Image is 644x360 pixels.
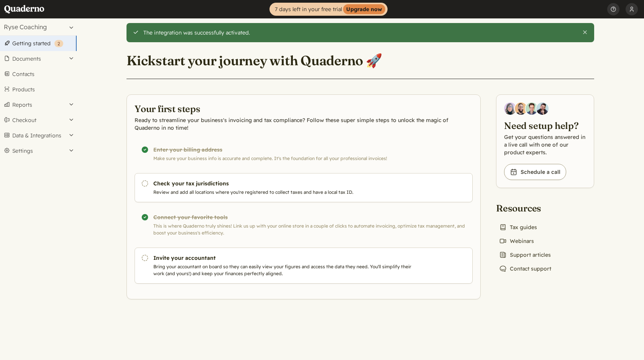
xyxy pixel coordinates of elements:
[143,29,576,36] div: The integration was successfully activated.
[496,202,554,214] h2: Resources
[496,263,554,274] a: Contact support
[153,263,415,277] p: Bring your accountant on board so they can easily view your figures and access the data they need...
[504,119,586,132] h2: Need setup help?
[153,180,415,187] h3: Check your tax jurisdictions
[515,102,527,115] img: Jairo Fumero, Account Executive at Quaderno
[496,222,540,233] a: Tax guides
[343,4,385,14] strong: Upgrade now
[269,3,388,16] a: 7 days left in your free trialUpgrade now
[153,254,415,262] h3: Invite your accountant
[153,189,415,196] p: Review and add all locations where you're registered to collect taxes and have a local tax ID.
[135,116,473,132] p: Ready to streamline your business's invoicing and tax compliance? Follow these super simple steps...
[135,248,473,284] a: Invite your accountant Bring your accountant on board so they can easily view your figures and ac...
[135,173,473,202] a: Check your tax jurisdictions Review and add all locations where you're registered to collect taxe...
[58,41,60,46] span: 2
[127,52,382,69] h1: Kickstart your journey with Quaderno 🚀
[135,102,473,115] h2: Your first steps
[526,102,538,115] img: Ivo Oltmans, Business Developer at Quaderno
[536,102,549,115] img: Javier Rubio, DevRel at Quaderno
[496,236,537,246] a: Webinars
[504,164,566,180] a: Schedule a call
[582,29,588,35] button: Close this alert
[504,102,516,115] img: Diana Carrasco, Account Executive at Quaderno
[496,249,554,260] a: Support articles
[504,133,586,156] p: Get your questions answered in a live call with one of our product experts.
